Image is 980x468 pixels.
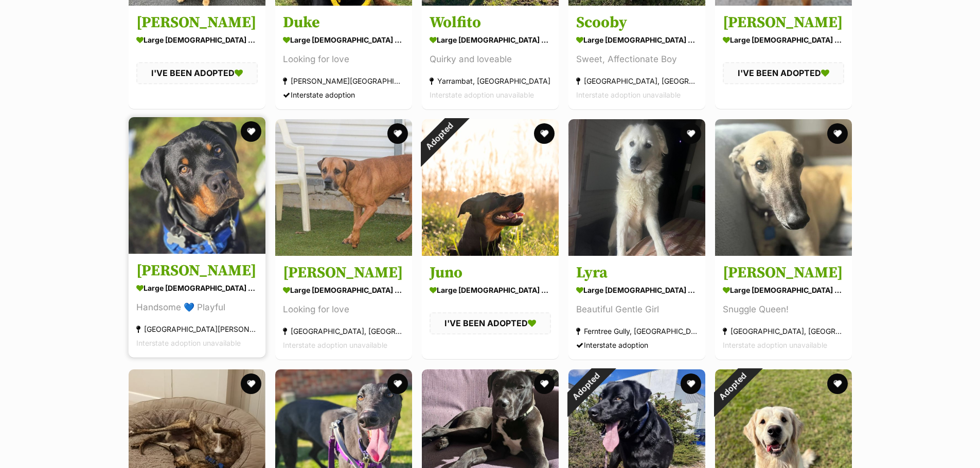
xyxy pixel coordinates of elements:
h3: [PERSON_NAME] [723,263,844,283]
div: large [DEMOGRAPHIC_DATA] Dog [430,32,551,47]
div: I'VE BEEN ADOPTED [723,62,844,84]
a: Lyra large [DEMOGRAPHIC_DATA] Dog Beautiful Gentle Girl Ferntree Gully, [GEOGRAPHIC_DATA] Interst... [568,255,705,360]
div: Looking for love [283,52,404,66]
button: favourite [681,373,701,394]
div: [GEOGRAPHIC_DATA][PERSON_NAME][GEOGRAPHIC_DATA] [136,322,258,336]
div: I'VE BEEN ADOPTED [430,312,551,334]
h3: [PERSON_NAME] [136,13,258,32]
a: [PERSON_NAME] large [DEMOGRAPHIC_DATA] Dog Snuggle Queen! [GEOGRAPHIC_DATA], [GEOGRAPHIC_DATA] In... [715,255,852,360]
div: Interstate adoption [576,338,698,352]
a: [PERSON_NAME] large [DEMOGRAPHIC_DATA] Dog Looking for love [GEOGRAPHIC_DATA], [GEOGRAPHIC_DATA] ... [275,255,412,360]
h3: Wolfito [430,13,551,32]
div: large [DEMOGRAPHIC_DATA] Dog [283,32,404,47]
button: favourite [387,373,408,394]
a: Wolfito large [DEMOGRAPHIC_DATA] Dog Quirky and loveable Yarrambat, [GEOGRAPHIC_DATA] Interstate ... [422,5,559,109]
div: large [DEMOGRAPHIC_DATA] Dog [136,280,258,295]
img: Juno [422,119,559,256]
div: Beautiful Gentle Girl [576,303,698,316]
button: favourite [827,373,848,394]
div: large [DEMOGRAPHIC_DATA] Dog [723,283,844,297]
div: [GEOGRAPHIC_DATA], [GEOGRAPHIC_DATA] [576,74,698,88]
a: [PERSON_NAME] large [DEMOGRAPHIC_DATA] Dog Handsome 💙 Playful [GEOGRAPHIC_DATA][PERSON_NAME][GEOG... [129,253,265,358]
div: Snuggle Queen! [723,303,844,316]
div: large [DEMOGRAPHIC_DATA] Dog [136,32,258,47]
div: Ferntree Gully, [GEOGRAPHIC_DATA] [576,324,698,338]
div: [PERSON_NAME][GEOGRAPHIC_DATA] [283,74,404,88]
div: [GEOGRAPHIC_DATA], [GEOGRAPHIC_DATA] [283,324,404,338]
div: large [DEMOGRAPHIC_DATA] Dog [576,32,698,47]
span: Interstate adoption unavailable [576,90,681,99]
h3: [PERSON_NAME] [723,13,844,32]
div: Adopted [408,106,469,167]
button: favourite [241,373,261,394]
span: Interstate adoption unavailable [430,90,534,99]
img: Kane [129,117,265,254]
div: Handsome 💙 Playful [136,301,258,314]
a: [PERSON_NAME] large [DEMOGRAPHIC_DATA] Dog I'VE BEEN ADOPTED favourite [129,5,265,108]
button: favourite [827,123,848,144]
h3: [PERSON_NAME] [283,263,404,283]
img: Nina [715,119,852,256]
span: Interstate adoption unavailable [283,341,387,349]
img: Lyra [568,119,705,256]
div: Quirky and loveable [430,52,551,66]
h3: Juno [430,263,551,283]
button: favourite [387,123,408,144]
div: Looking for love [283,303,404,316]
span: Interstate adoption unavailable [136,339,241,347]
button: favourite [681,123,701,144]
div: large [DEMOGRAPHIC_DATA] Dog [430,283,551,297]
div: Adopted [555,356,616,417]
div: Interstate adoption [283,88,404,102]
a: Duke large [DEMOGRAPHIC_DATA] Dog Looking for love [PERSON_NAME][GEOGRAPHIC_DATA] Interstate adop... [275,5,412,109]
a: Scooby large [DEMOGRAPHIC_DATA] Dog Sweet, Affectionate Boy [GEOGRAPHIC_DATA], [GEOGRAPHIC_DATA] ... [568,5,705,109]
div: Sweet, Affectionate Boy [576,52,698,66]
div: large [DEMOGRAPHIC_DATA] Dog [283,283,404,297]
h3: Lyra [576,263,698,283]
div: large [DEMOGRAPHIC_DATA] Dog [723,32,844,47]
div: Adopted [701,356,762,417]
div: [GEOGRAPHIC_DATA], [GEOGRAPHIC_DATA] [723,324,844,338]
a: Adopted [422,248,559,258]
div: Yarrambat, [GEOGRAPHIC_DATA] [430,74,551,88]
img: Charlie [275,119,412,256]
button: favourite [534,373,555,394]
div: I'VE BEEN ADOPTED [136,62,258,84]
button: favourite [241,121,261,142]
h3: Scooby [576,13,698,32]
a: Juno large [DEMOGRAPHIC_DATA] Dog I'VE BEEN ADOPTED favourite [422,255,559,359]
h3: Duke [283,13,404,32]
div: large [DEMOGRAPHIC_DATA] Dog [576,283,698,297]
span: Interstate adoption unavailable [723,341,827,349]
button: favourite [534,123,555,144]
a: [PERSON_NAME] large [DEMOGRAPHIC_DATA] Dog I'VE BEEN ADOPTED favourite [715,5,852,108]
h3: [PERSON_NAME] [136,261,258,280]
